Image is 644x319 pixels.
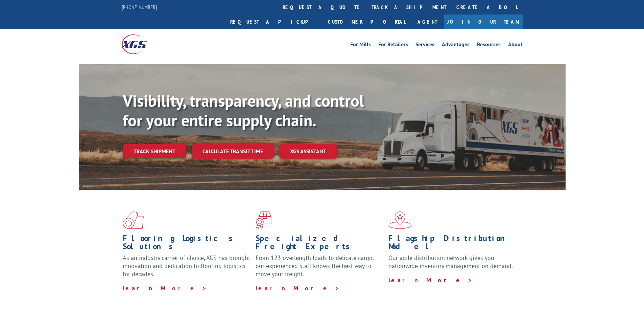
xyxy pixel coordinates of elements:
a: About [508,42,523,49]
a: Learn More > [256,284,340,292]
a: Calculate transit time [192,144,274,159]
a: Customer Portal [323,15,411,29]
b: Visibility, transparency, and control for your entire supply chain. [123,90,364,131]
img: xgs-icon-total-supply-chain-intelligence-red [123,211,144,229]
a: [PHONE_NUMBER] [122,4,157,10]
span: Our agile distribution network gives you nationwide inventory management on demand. [388,254,513,270]
a: Join Our Team [444,15,523,29]
h1: Flooring Logistics Solutions [123,234,251,254]
span: As an industry carrier of choice, XGS has brought innovation and dedication to flooring logistics... [123,254,250,278]
a: XGS ASSISTANT [279,144,337,159]
a: Agent [411,15,444,29]
a: Request a pickup [225,15,323,29]
a: Learn More > [388,276,473,284]
a: For Mills [350,42,371,49]
img: xgs-icon-focused-on-flooring-red [256,211,271,229]
a: Services [415,42,434,49]
h1: Specialized Freight Experts [256,234,383,254]
a: Advantages [442,42,470,49]
a: Learn More > [123,284,207,292]
p: From 123 overlength loads to delicate cargo, our experienced staff knows the best way to move you... [256,254,383,284]
img: xgs-icon-flagship-distribution-model-red [388,211,412,229]
a: For Retailers [378,42,408,49]
a: Resources [477,42,501,49]
a: Track shipment [123,144,186,158]
h1: Flagship Distribution Model [388,234,516,254]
